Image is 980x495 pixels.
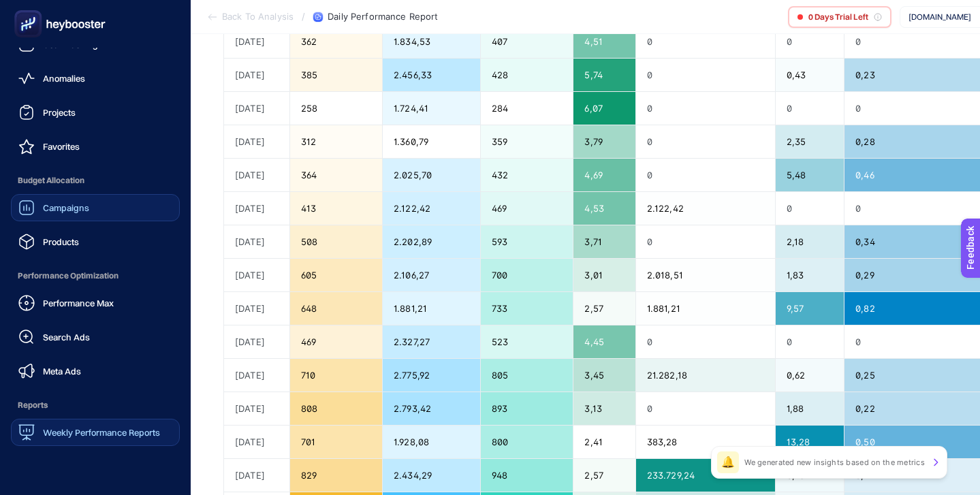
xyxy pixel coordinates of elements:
div: 800 [481,426,573,458]
div: 1.724,41 [383,92,480,125]
div: 605 [290,259,383,291]
div: 0 [776,25,844,58]
div: 428 [481,59,573,91]
div: 284 [481,92,573,125]
div: 0 [636,92,775,125]
div: 593 [481,225,573,258]
div: 948 [481,459,573,492]
a: Products [11,228,180,255]
div: 523 [481,325,573,358]
div: 508 [290,225,383,258]
div: 469 [481,192,573,225]
div: 13,28 [776,426,844,458]
div: 1.360,79 [383,125,480,158]
div: 2.025,70 [383,159,480,191]
div: 3,79 [573,125,635,158]
div: 2.456,33 [383,59,480,91]
span: Performance Optimization [11,262,180,289]
div: 6,07 [573,92,635,125]
div: 2.202,89 [383,225,480,258]
div: 5,74 [573,59,635,91]
div: 3,71 [573,225,635,258]
div: 432 [481,159,573,191]
div: 0 [636,59,775,91]
div: [DATE] [224,192,289,225]
div: 🔔 [717,451,739,473]
div: [DATE] [224,325,289,358]
a: Search Ads [11,323,180,351]
p: We generated new insights based on the metrics [744,457,925,468]
div: 2,35 [776,125,844,158]
span: Meta Ads [43,366,81,377]
div: 3,01 [573,259,635,291]
div: 2,57 [573,292,635,325]
div: [DATE] [224,259,289,291]
div: 0 [776,92,844,125]
div: 2.122,42 [636,192,775,225]
a: Meta Ads [11,357,180,385]
div: [DATE] [224,92,289,125]
div: 4,51 [573,25,635,58]
div: 5,48 [776,159,844,191]
span: Favorites [43,141,80,152]
div: 733 [481,292,573,325]
div: 829 [290,459,383,492]
div: 0 [636,159,775,191]
div: 0,43 [776,59,844,91]
div: 2,18 [776,225,844,258]
span: Products [43,236,79,247]
div: 0 [636,392,775,425]
div: 0,62 [776,359,844,392]
div: 0 [776,325,844,358]
div: 233.729,24 [636,459,775,492]
div: 808 [290,392,383,425]
a: Weekly Performance Reports [11,419,180,446]
div: 4,53 [573,192,635,225]
div: 21.282,18 [636,359,775,392]
div: 0 [636,225,775,258]
div: 0 [636,325,775,358]
div: 2.793,42 [383,392,480,425]
span: 0 Days Trial Left [808,12,868,22]
div: 805 [481,359,573,392]
div: [DATE] [224,159,289,191]
div: [DATE] [224,392,289,425]
div: 0 [776,192,844,225]
div: 1.881,21 [383,292,480,325]
span: Feedback [8,4,52,15]
a: Campaigns [11,194,180,221]
div: 1,88 [776,392,844,425]
div: 0 [636,125,775,158]
a: Favorites [11,133,180,160]
div: 648 [290,292,383,325]
a: Projects [11,99,180,126]
a: Performance Max [11,289,180,317]
div: [DATE] [224,125,289,158]
div: 383,28 [636,426,775,458]
div: 2.106,27 [383,259,480,291]
div: [DATE] [224,292,289,325]
div: 2.327,27 [383,325,480,358]
div: 1.928,08 [383,426,480,458]
span: Projects [43,107,76,118]
span: Anomalies [43,73,85,84]
div: 413 [290,192,383,225]
div: 2.018,51 [636,259,775,291]
span: Reports [11,392,180,419]
span: Performance Max [43,298,114,308]
div: 2.434,29 [383,459,480,492]
div: 4,69 [573,159,635,191]
div: 2,57 [573,459,635,492]
div: 1.834,53 [383,25,480,58]
div: 312 [290,125,383,158]
div: [DATE] [224,426,289,458]
div: 9,57 [776,292,844,325]
span: Back To Analysis [222,12,294,22]
div: 0 [636,25,775,58]
div: 1,83 [776,259,844,291]
a: Anomalies [11,65,180,92]
div: 893 [481,392,573,425]
div: 4,45 [573,325,635,358]
span: Search Ads [43,332,90,342]
div: 3,13 [573,392,635,425]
